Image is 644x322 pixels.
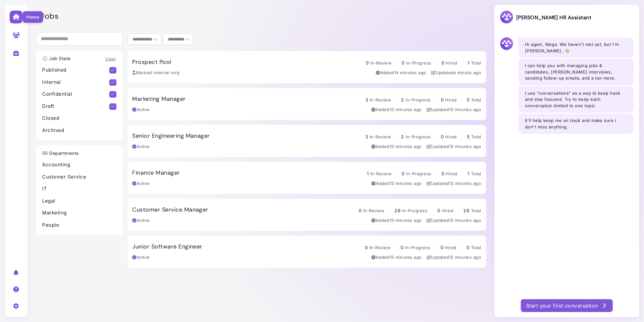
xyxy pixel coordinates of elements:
[371,107,422,113] div: Added
[467,171,469,176] span: 1
[128,162,486,194] a: Finance Manager 1 In-Review 0 In-Progress 0 Hired 1 Total Active Added13 minutes ago Updated13 mi...
[390,218,422,223] time: Sep 03, 2025
[366,60,369,65] span: 0
[526,302,608,309] div: Start your first conversation
[446,60,458,65] span: Hired
[405,97,431,102] span: In-Progress
[42,103,110,110] p: Draft
[401,245,404,250] span: 0
[371,254,422,261] div: Added
[132,180,150,187] div: Active
[132,254,150,261] div: Active
[471,171,481,176] span: Total
[39,151,82,156] h3: Departments
[500,10,591,25] h3: [PERSON_NAME] HR Assistant
[401,134,404,139] span: 2
[371,144,422,150] div: Added
[427,144,481,150] div: Updated
[445,134,457,139] span: Hired
[406,171,431,176] span: In-Progress
[446,171,458,176] span: Hired
[42,127,116,134] p: Archived
[427,217,481,224] div: Updated
[442,208,453,213] span: Hired
[390,144,422,149] time: Sep 03, 2025
[365,245,368,250] span: 0
[402,60,405,65] span: 0
[132,133,210,140] h3: Senior Engineering Manager
[519,114,634,134] div: It'll help keep me on track and make sure I don't miss anything.
[369,245,391,250] span: In-Review
[449,218,481,223] time: Sep 03, 2025
[521,299,613,312] button: Start your first conversation
[467,245,469,250] span: 0
[41,12,486,21] h2: Jobs
[376,70,426,76] div: Added
[467,60,469,65] span: 1
[42,222,116,229] p: People
[42,66,110,74] p: Published
[406,60,431,65] span: In-Progress
[370,134,391,139] span: In-Review
[42,161,116,169] p: Accounting
[471,134,481,139] span: Total
[22,11,43,23] div: Home
[132,70,180,76] div: Marked internal only
[445,97,457,102] span: Hired
[441,97,444,102] span: 0
[132,107,150,113] div: Active
[132,144,150,150] div: Active
[39,56,74,61] h3: Job State
[365,97,368,102] span: 3
[471,60,481,65] span: Total
[365,134,368,139] span: 3
[441,134,444,139] span: 0
[42,115,116,122] p: Closed
[371,217,422,224] div: Added
[464,208,470,213] span: 26
[467,97,469,102] span: 5
[132,206,209,213] h3: Customer Service Manager
[367,171,369,176] span: 1
[519,59,634,85] div: I can help you with managing jobs & candidates, [PERSON_NAME] interviews, sending follow-up email...
[445,245,457,250] span: Hired
[132,217,150,224] div: Active
[132,170,180,177] h3: Finance Manager
[471,245,481,250] span: Total
[132,96,186,103] h3: Marketing Manager
[42,173,116,181] p: Customer Service
[402,208,427,213] span: In-Progress
[427,180,481,187] div: Updated
[394,70,426,75] time: Sep 03, 2025
[427,107,481,113] div: Updated
[519,38,634,58] div: Hi again, Mega. We haven't met yet, but I'm [PERSON_NAME]. 👋🏼
[405,245,430,250] span: In-Progress
[42,185,116,193] p: IT
[401,97,404,102] span: 2
[42,209,116,217] p: Marketing
[449,255,481,260] time: Sep 03, 2025
[441,171,444,176] span: 0
[359,208,362,213] span: 0
[128,88,486,120] a: Marketing Manager 3 In-Review 2 In-Progress 0 Hired 5 Total Active Added13 minutes ago Updated13 ...
[402,171,405,176] span: 0
[42,197,116,205] p: Legal
[471,208,481,213] span: Total
[370,97,391,102] span: In-Review
[128,51,486,83] a: Prospect Pool 0 In-Review 0 In-Progress 0 Hired 1 Total Marked internal only Added14 minutes ago ...
[467,134,469,139] span: 5
[427,254,481,261] div: Updated
[371,180,422,187] div: Added
[449,144,481,149] time: Sep 03, 2025
[128,236,486,268] a: Junior Software Engineer 0 In-Review 0 In-Progress 0 Hired 0 Total Active Added13 minutes ago Upd...
[431,70,481,76] div: Updated
[471,97,481,102] span: Total
[132,59,171,66] h3: Prospect Pool
[6,8,26,25] a: Home
[449,107,481,112] time: Sep 03, 2025
[42,91,110,98] p: Confidential
[405,134,431,139] span: In-Progress
[449,181,481,186] time: Sep 03, 2025
[42,79,110,86] p: Internal
[363,208,385,213] span: In-Review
